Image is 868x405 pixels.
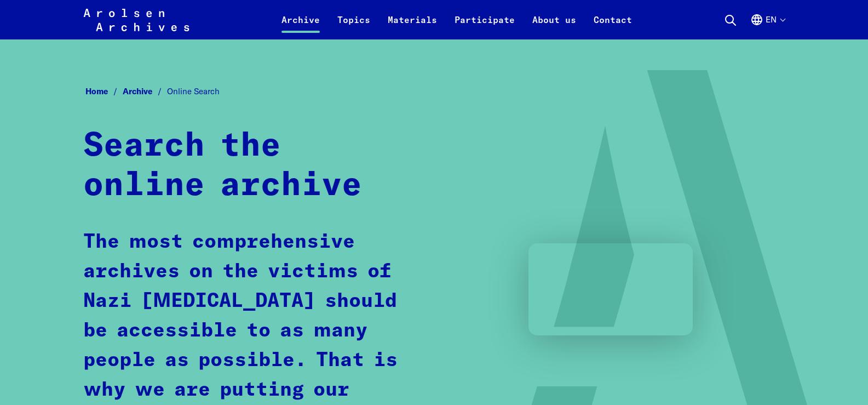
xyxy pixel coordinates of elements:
[273,7,641,33] nav: Primary
[167,86,220,96] span: Online Search
[750,13,785,39] button: English, language selection
[524,13,585,39] a: About us
[83,130,362,202] strong: Search the online archive
[446,13,524,39] a: Participate
[83,83,785,100] nav: Breadcrumb
[379,13,446,39] a: Materials
[85,86,123,96] a: Home
[123,86,167,96] a: Archive
[273,13,329,39] a: Archive
[329,13,379,39] a: Topics
[585,13,641,39] a: Contact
